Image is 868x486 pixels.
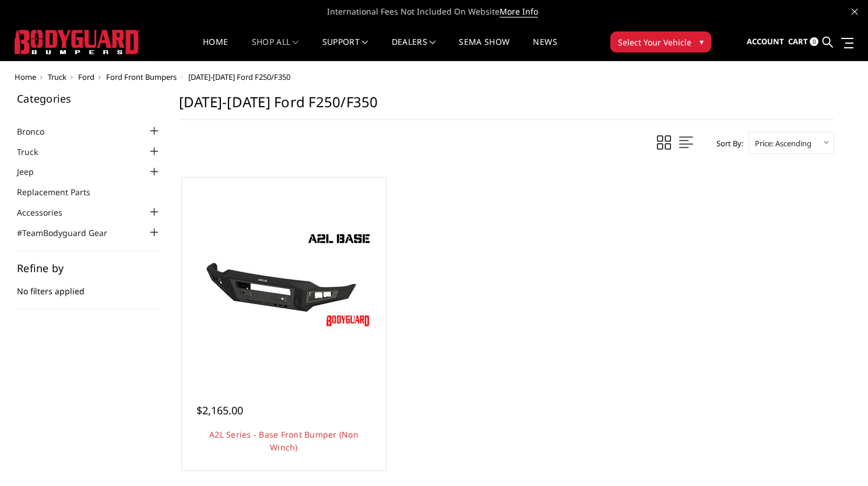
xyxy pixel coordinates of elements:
[788,36,808,47] span: Cart
[747,36,784,47] span: Account
[610,31,711,52] button: Select Your Vehicle
[533,38,557,61] a: News
[15,72,36,82] a: Home
[209,429,359,453] a: A2L Series - Base Front Bumper (Non Winch)
[179,93,834,120] h1: [DATE]-[DATE] Ford F250/F350
[106,72,177,82] a: Ford Front Bumpers
[392,38,436,61] a: Dealers
[17,146,52,158] a: Truck
[17,263,161,309] div: No filters applied
[618,36,691,48] span: Select Your Vehicle
[700,36,704,48] span: ▾
[17,263,161,273] h5: Refine by
[252,38,299,61] a: shop all
[188,72,290,82] span: [DATE]-[DATE] Ford F250/F350
[15,30,140,54] img: BODYGUARD BUMPERS
[17,165,48,178] a: Jeep
[500,6,538,17] a: More Info
[203,38,228,61] a: Home
[459,38,509,61] a: SEMA Show
[17,93,161,104] h5: Categories
[48,72,66,82] a: Truck
[17,125,59,138] a: Bronco
[710,135,743,152] label: Sort By:
[788,26,818,58] a: Cart 0
[78,72,94,82] a: Ford
[17,206,77,219] a: Accessories
[17,227,122,239] a: #TeamBodyguard Gear
[810,37,818,46] span: 0
[185,181,383,379] a: A2L Series - Base Front Bumper (Non Winch) A2L Series - Base Front Bumper (Non Winch)
[17,186,105,198] a: Replacement Parts
[322,38,368,61] a: Support
[196,403,243,417] span: $2,165.00
[747,26,784,58] a: Account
